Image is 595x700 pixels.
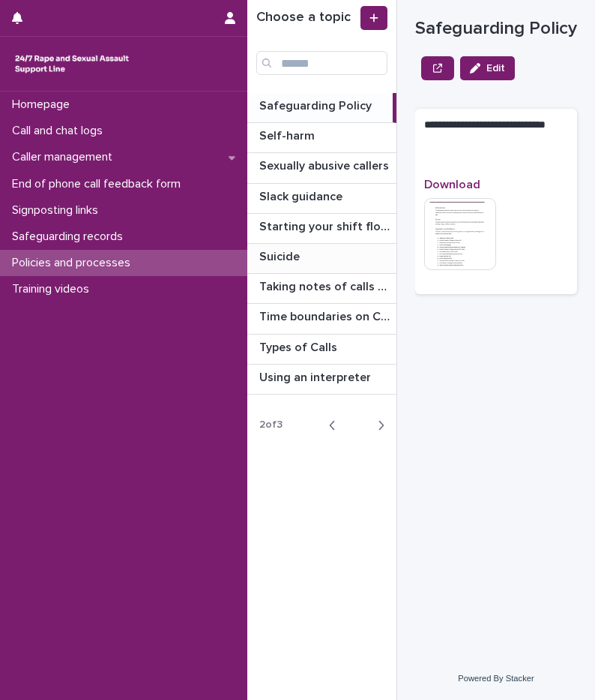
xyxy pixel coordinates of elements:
[6,282,101,296] p: Training videos
[259,247,303,264] p: Suicide
[259,338,340,355] p: Types of Calls
[247,407,295,443] p: 2 of 3
[6,124,115,138] p: Call and chat logs
[247,153,396,183] a: Sexually abusive callersSexually abusive callers
[259,307,393,324] p: Time boundaries on Calls and Chats
[259,126,318,143] p: Self-harm
[247,93,396,123] a: Safeguarding PolicySafeguarding Policy
[259,217,393,234] p: Starting your shift flowchart
[247,274,396,304] a: Taking notes of calls and chatsTaking notes of calls and chats
[259,277,393,294] p: Taking notes of calls and chats
[6,230,135,244] p: Safeguarding records
[6,177,193,191] p: End of phone call feedback form
[317,419,357,432] button: Back
[415,18,577,40] p: Safeguarding Policy
[247,123,396,153] a: Self-harmSelf-harm
[247,335,396,365] a: Types of CallsTypes of Calls
[247,365,396,395] a: Using an interpreterUsing an interpreter
[247,184,396,214] a: Slack guidanceSlack guidance
[256,51,387,75] input: Search
[247,214,396,244] a: Starting your shift flowchartStarting your shift flowchart
[458,674,534,683] a: Powered By Stacker
[460,56,515,80] button: Edit
[259,156,392,173] p: Sexually abusive callers
[256,9,357,27] h1: Choose a topic
[247,244,396,274] a: SuicideSuicide
[486,63,505,74] span: Edit
[357,419,396,432] button: Next
[6,98,82,112] p: Homepage
[6,150,124,164] p: Caller management
[6,203,110,218] p: Signposting links
[259,368,374,385] p: Using an interpreter
[12,49,132,79] img: rhQMoQhaT3yELyF149Cw
[6,256,142,270] p: Policies and processes
[247,304,396,334] a: Time boundaries on Calls and ChatsTime boundaries on Calls and Chats
[424,179,480,191] span: Download
[259,96,375,113] p: Safeguarding Policy
[259,187,345,204] p: Slack guidance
